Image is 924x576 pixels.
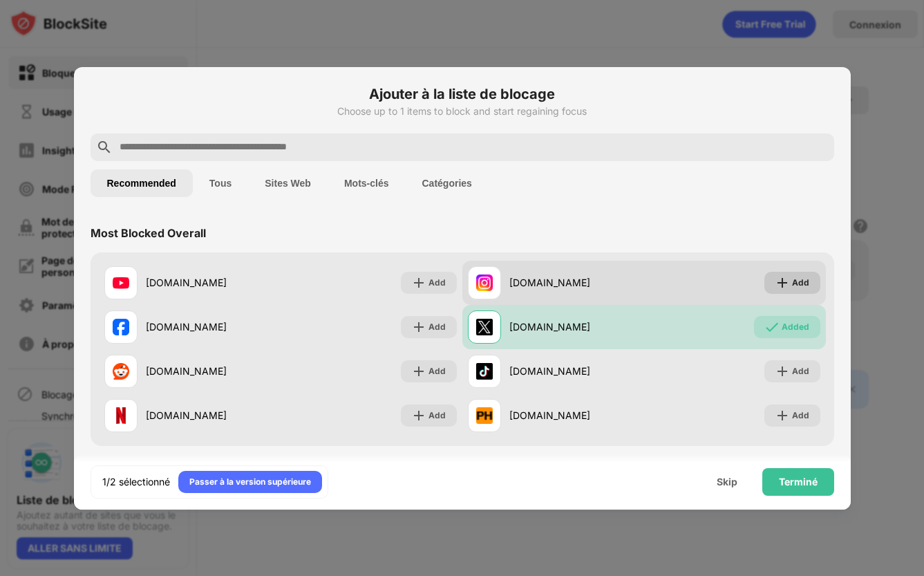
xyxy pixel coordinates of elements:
img: favicons [113,363,129,380]
img: favicons [113,275,129,291]
div: Add [428,409,446,422]
button: Sites Web [248,169,328,197]
div: Added [782,320,809,334]
div: [DOMAIN_NAME] [146,364,281,378]
div: Add [792,409,809,422]
div: [DOMAIN_NAME] [146,275,281,290]
div: Skip [717,476,737,487]
div: Add [792,276,809,290]
div: [DOMAIN_NAME] [146,319,281,334]
div: Passer à la version supérieure [189,475,311,489]
button: Tous [193,169,248,197]
div: 1/2 sélectionné [102,475,170,489]
div: Add [792,364,809,378]
div: Choose up to 1 items to block and start regaining focus [91,106,834,117]
div: Add [428,320,446,334]
img: favicons [476,363,493,380]
img: favicons [476,275,493,291]
button: Catégories [406,169,489,197]
div: Add [428,364,446,378]
div: Add [428,276,446,290]
div: [DOMAIN_NAME] [509,275,644,290]
img: favicons [476,407,493,424]
img: search.svg [96,139,113,156]
h6: Ajouter à la liste de blocage [91,84,834,104]
div: [DOMAIN_NAME] [509,408,644,422]
div: [DOMAIN_NAME] [509,364,644,378]
div: [DOMAIN_NAME] [509,319,644,334]
img: favicons [476,319,493,335]
img: favicons [113,407,129,424]
div: Terminé [779,476,818,487]
img: favicons [113,319,129,335]
button: Recommended [91,169,193,197]
button: Mots-clés [328,169,406,197]
div: [DOMAIN_NAME] [146,408,281,422]
div: Most Blocked Overall [91,226,206,240]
